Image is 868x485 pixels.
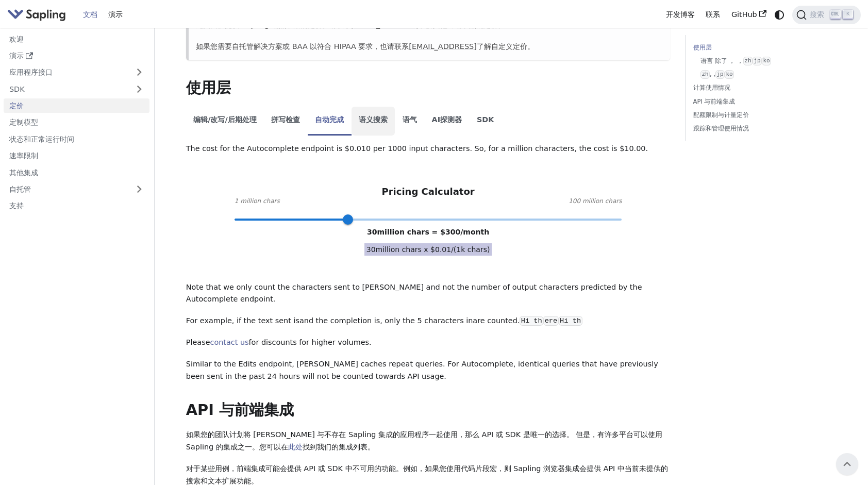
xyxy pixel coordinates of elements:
[4,65,129,80] a: 应用程序接口
[4,98,149,113] a: 定价
[4,182,149,197] a: 自托管
[520,316,543,326] code: Hi th
[726,7,772,23] a: GitHub
[700,57,743,64] font: 语言 除了 ， ，
[352,107,395,136] li: 语义搜索
[4,165,149,180] a: 其他集成
[210,338,249,346] a: contact us
[693,83,833,93] a: 计算使用情况
[843,10,853,19] kbd: K
[129,65,149,80] button: 展开侧边栏类别“API”
[4,115,149,130] a: 定制模型
[186,107,264,136] li: 编辑/改写/后期处理
[4,131,149,146] a: 状态和正常运行时间
[7,7,70,22] a: Sapling.ai
[186,316,520,325] font: For example, if the text sent is and the completion is , only the 5 characters in are counted.
[364,243,492,256] span: 30 million chars x $ 0.01 /(1k chars)
[409,42,476,51] a: [EMAIL_ADDRESS]
[569,196,622,207] span: 100 million chars
[836,453,858,475] button: 滚动回顶部
[186,143,671,155] p: The cost for the Autocomplete endpoint is $0.010 per 1000 input characters. So, for a million cha...
[543,316,558,326] code: ere
[186,79,671,97] h2: 使用层
[4,198,149,213] a: 支持
[381,186,474,198] h3: Pricing Calculator
[700,56,829,66] a: 语言 除了 ， ，zhjpko
[77,7,103,23] a: 文档
[700,70,710,79] code: zh
[693,124,833,133] a: 跟踪和管理使用情况
[186,401,671,420] h2: API 与前端集成
[753,57,762,65] code: jp
[710,71,715,78] font: , ,
[196,41,663,53] p: 如果您需要自托管解决方案或 BAA 以符合 HIPAA 要求，也请联系 了解自定义定价。
[7,7,66,22] img: Sapling.ai
[9,51,24,60] font: 演示
[186,281,671,306] p: Note that we only count the characters sent to [PERSON_NAME] and not the number of output charact...
[129,81,149,96] button: 展开侧边栏类别“SDK”
[395,107,424,136] li: 语气
[807,10,830,20] span: 搜索
[186,358,671,383] p: Similar to the Edits endpoint, [PERSON_NAME] caches repeat queries. For Autocomplete, identical q...
[4,48,149,63] a: 演示
[103,7,128,23] a: 演示
[470,107,502,136] li: SDK
[715,70,725,79] code: jp
[743,57,753,65] code: zh
[762,57,771,65] code: ko
[700,7,726,23] a: 联系
[4,31,149,46] a: 欢迎
[367,228,489,236] span: 30 million chars = $ 300 /month
[693,97,833,107] a: API 与前端集成
[4,81,129,96] a: SDK
[792,6,861,24] button: 搜索 （Ctrl+K）
[693,43,833,53] a: 使用层
[186,337,671,349] p: Please for discounts for higher volumes.
[264,107,308,136] li: 拼写检查
[235,196,280,207] span: 1 million chars
[308,107,352,136] li: 自动完成
[660,7,700,23] a: 开发博客
[288,443,303,451] a: 此处
[186,429,671,454] p: 如果您的团队计划将 [PERSON_NAME] 与不存在 Sapling 集成的应用程序一起使用，那么 API 或 SDK 是唯一的选择。 但是，有许多平台可以使用 Sapling 的集成之一。...
[559,316,582,326] code: Hi th
[772,7,787,22] button: 在深色和浅色模式之间切换（当前为系统模式）
[424,107,469,136] li: AI探测器
[700,70,829,79] a: zh, ,jpko
[731,10,757,19] font: GitHub
[4,148,149,163] a: 速率限制
[693,110,833,120] a: 配额限制与计量定价
[725,70,734,79] code: ko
